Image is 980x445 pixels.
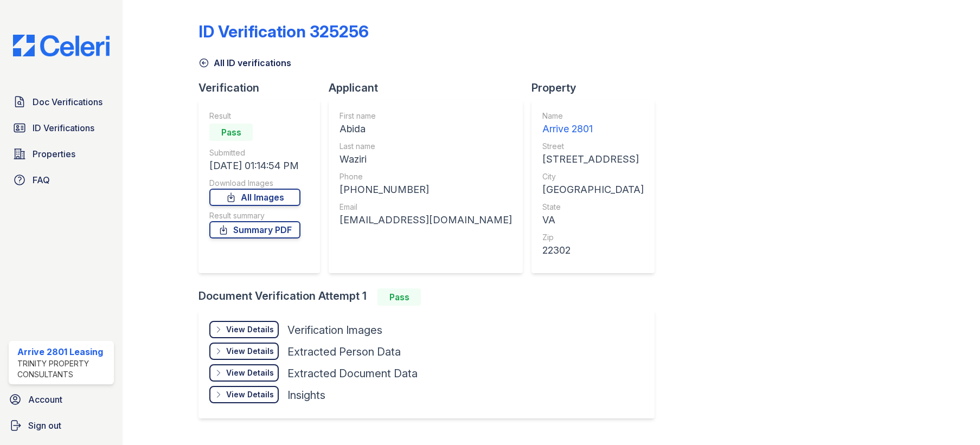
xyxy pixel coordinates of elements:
div: Phone [340,171,512,182]
a: ID Verifications [9,117,114,139]
div: VA [542,212,644,228]
div: [PHONE_NUMBER] [340,182,512,197]
div: Applicant [329,80,531,95]
div: City [542,171,644,182]
div: Arrive 2801 Leasing [17,345,110,358]
div: Result summary [209,210,300,221]
span: ID Verifications [33,121,94,134]
span: Doc Verifications [33,95,103,108]
div: Verification [198,80,329,95]
iframe: chat widget [934,402,969,434]
a: Doc Verifications [9,91,114,113]
span: Properties [33,147,75,160]
div: [STREET_ADDRESS] [542,152,644,167]
div: Arrive 2801 [542,121,644,137]
div: Zip [542,232,644,243]
div: Property [531,80,663,95]
div: Last name [340,141,512,152]
a: Sign out [4,415,118,436]
div: Extracted Person Data [287,344,401,359]
div: View Details [226,346,274,357]
div: Pass [377,288,421,306]
div: Email [340,202,512,212]
div: State [542,202,644,212]
span: Account [28,393,62,406]
div: Name [542,111,644,121]
img: CE_Logo_Blue-a8612792a0a2168367f1c8372b55b34899dd931a85d93a1a3d3e32e68fde9ad4.png [4,35,118,56]
div: Verification Images [287,323,382,338]
div: [EMAIL_ADDRESS][DOMAIN_NAME] [340,212,512,228]
div: Insights [287,388,325,403]
a: All Images [209,189,300,206]
a: Summary PDF [209,221,300,238]
div: Document Verification Attempt 1 [198,288,663,306]
div: View Details [226,367,274,378]
div: First name [340,111,512,121]
div: Submitted [209,147,300,158]
div: Trinity Property Consultants [17,358,110,380]
div: ID Verification 325256 [198,22,369,41]
a: FAQ [9,169,114,191]
a: Properties [9,143,114,165]
div: Waziri [340,152,512,167]
div: 22302 [542,243,644,258]
div: Pass [209,124,253,141]
div: Street [542,141,644,152]
div: View Details [226,389,274,400]
a: All ID verifications [198,56,291,69]
div: Abida [340,121,512,137]
div: [DATE] 01:14:54 PM [209,158,300,173]
span: Sign out [28,419,61,432]
a: Name Arrive 2801 [542,111,644,137]
span: FAQ [33,173,50,186]
div: View Details [226,324,274,335]
div: [GEOGRAPHIC_DATA] [542,182,644,197]
a: Account [4,389,118,410]
div: Download Images [209,178,300,189]
div: Extracted Document Data [287,366,418,381]
div: Result [209,111,300,121]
